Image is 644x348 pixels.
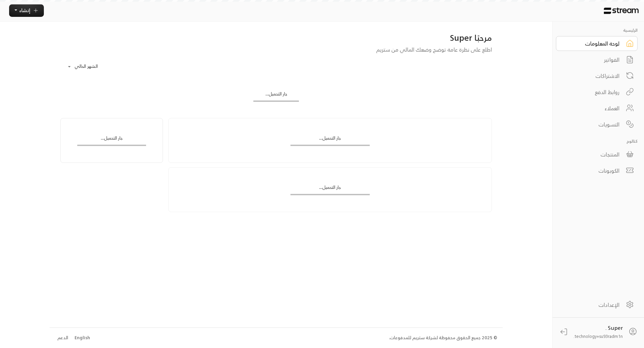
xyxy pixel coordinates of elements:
div: جار التحميل... [253,91,299,100]
p: الرئيسية [556,27,638,33]
a: الدعم [55,332,70,344]
a: Super . technology+su93radm1n... [556,323,641,341]
div: © 2025 جميع الحقوق محفوظة لشركة ستريم للمدفوعات. [389,335,497,341]
a: الفواتير [556,52,638,67]
a: لوحة المعلومات [556,36,638,51]
a: العملاء [556,101,638,116]
div: جار التحميل... [290,184,370,194]
div: التسويات [565,120,619,128]
span: technology+su93radm1n... [572,332,623,340]
div: الإعدادات [565,301,619,309]
div: الكوبونات [565,167,619,175]
div: العملاء [565,104,619,112]
div: جار التحميل... [77,135,146,145]
span: إنشاء [19,6,30,14]
button: إنشاء [9,4,44,17]
a: التسويات [556,117,638,132]
div: المنتجات [565,150,619,158]
h3: مرحبًا Super [60,32,492,43]
div: لوحة المعلومات [565,39,619,48]
div: الفواتير [565,56,619,64]
div: الاشتراكات [565,72,619,80]
p: كتالوج [556,138,638,144]
div: روابط الدفع [565,88,619,96]
div: English [75,335,90,341]
a: الإعدادات [556,297,638,312]
a: روابط الدفع [556,85,638,99]
img: Logo [604,7,639,14]
div: جار التحميل... [290,135,370,145]
a: الاشتراكات [556,68,638,83]
span: اطلع على نظرة عامة توضح وضعك المالي من ستريم [376,45,492,54]
a: الكوبونات [556,163,638,178]
span: Super . [606,323,623,332]
div: الشهر الحالي [64,58,114,76]
a: المنتجات [556,147,638,162]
